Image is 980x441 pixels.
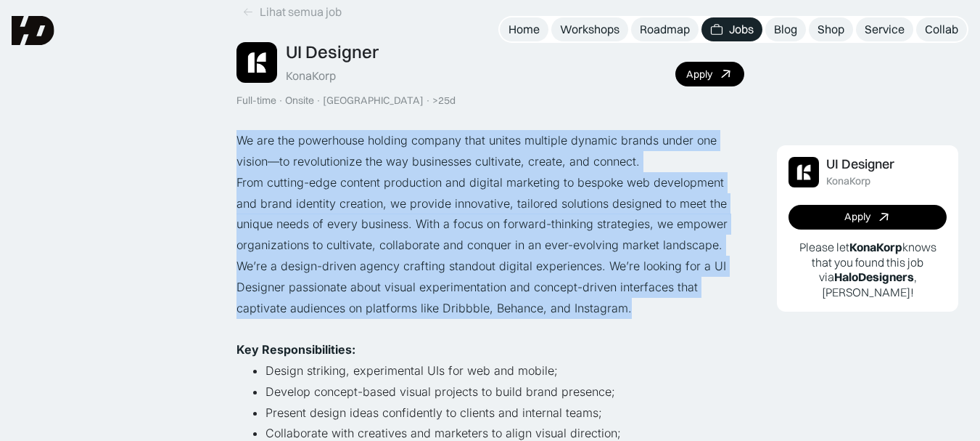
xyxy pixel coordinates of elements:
div: Service [865,22,905,37]
div: UI Designer [826,157,894,172]
b: HaloDesigners [834,270,914,285]
div: Home [508,22,540,37]
li: Present design ideas confidently to clients and internal teams; [265,402,744,424]
a: Service [856,17,913,41]
strong: Key Responsibilities: [236,342,355,357]
a: Apply [675,62,744,86]
div: Lihat semua job [260,4,342,20]
div: UI Designer [286,41,379,62]
a: Apply [788,205,947,230]
div: Onsite [285,94,314,107]
div: Jobs [729,22,754,37]
p: We’re a design-driven agency crafting standout digital experiences. We’re looking for a UI Design... [236,256,744,318]
a: Blog [765,17,806,41]
div: Collab [925,22,958,37]
li: Design striking, experimental UIs for web and mobile; [265,360,744,381]
div: [GEOGRAPHIC_DATA] [323,94,424,107]
div: Full-time [236,94,276,107]
div: >25d [432,94,456,107]
a: Shop [809,17,853,41]
a: Workshops [551,17,628,41]
div: Workshops [560,22,619,37]
div: KonaKorp [826,175,870,187]
div: KonaKorp [286,68,336,84]
div: Blog [774,22,797,37]
div: · [316,94,321,107]
div: Shop [818,22,844,37]
a: Jobs [701,17,762,41]
div: Roadmap [640,22,690,37]
p: We are the powerhouse holding company that unites multiple dynamic brands under one vision—to rev... [236,130,744,172]
p: From cutting-edge content production and digital marketing to bespoke web development and brand i... [236,172,744,256]
img: Job Image [236,42,277,83]
div: Apply [686,68,712,81]
p: ‍ [236,318,744,339]
a: Collab [916,17,967,41]
b: KonaKorp [849,240,902,254]
div: · [278,94,284,107]
p: Please let knows that you found this job via , [PERSON_NAME]! [788,240,947,300]
div: · [425,94,431,107]
a: Roadmap [631,17,699,41]
div: Apply [844,211,870,224]
li: Develop concept-based visual projects to build brand presence; [265,381,744,402]
img: Job Image [788,157,819,187]
a: Home [500,17,548,41]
